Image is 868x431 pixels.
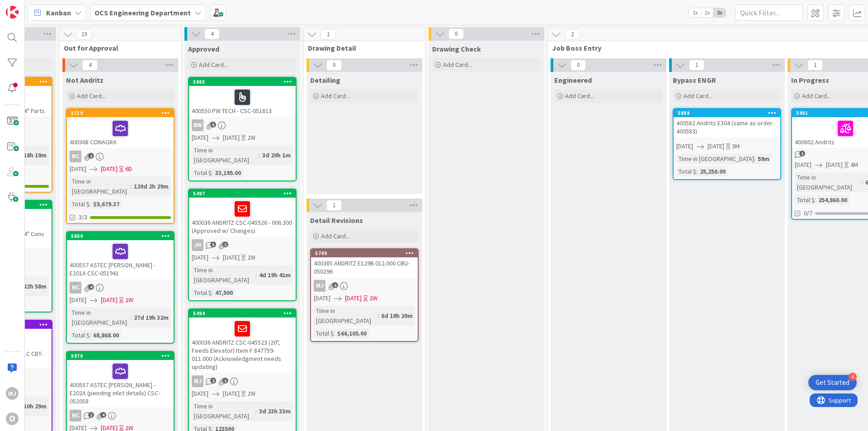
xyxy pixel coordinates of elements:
span: [DATE] [676,142,693,151]
span: 0/7 [804,208,812,218]
div: 6D [125,164,132,174]
span: [DATE] [192,389,208,398]
div: JH [192,239,203,251]
span: 1 [88,412,94,418]
span: [DATE] [826,160,843,170]
span: 2 [332,282,338,288]
span: 1x [689,8,701,17]
div: MJ [314,280,325,292]
div: Open Get Started checklist, remaining modules: 4 [808,375,857,390]
span: [DATE] [192,253,208,262]
div: $66,105.00 [335,328,369,338]
span: [DATE] [101,295,118,305]
span: : [862,177,863,187]
div: MJ [189,375,296,387]
div: 5740400385 ANDRITZ E129B 012.000 CBU- 050296 [311,249,418,277]
span: 4 [82,60,98,71]
span: 19 [76,29,92,40]
span: 1 [807,60,823,71]
span: [DATE] [70,295,86,305]
span: Engineered [554,76,592,85]
div: 68,868.00 [91,330,121,340]
div: Total $ [192,168,212,178]
div: 400557 ASTEC [PERSON_NAME] - E201A CSC-051941 [67,240,174,279]
div: 3d 22h 58m [13,281,49,291]
span: : [212,288,213,298]
span: : [377,311,379,321]
div: Time in [GEOGRAPHIC_DATA] [192,265,255,285]
div: NC [70,282,81,294]
div: BW [189,119,296,131]
span: 5 [210,242,216,247]
div: 5870 [71,353,174,359]
span: 2 [565,29,580,40]
b: OCS Engineering Department [94,8,191,17]
span: Not Andritz [66,76,104,85]
span: Add Card... [802,92,831,100]
div: 3d 20h 1m [260,150,293,160]
div: NC [67,410,174,422]
a: 5740400385 ANDRITZ E129B 012.000 CBU- 050296MJ[DATE][DATE]2WTime in [GEOGRAPHIC_DATA]:6d 19h 20mT... [310,248,419,342]
div: 400385 ANDRITZ E129B 012.000 CBU- 050296 [311,257,418,277]
div: 5740 [311,249,418,257]
span: Detailing [310,76,340,85]
span: Drawing Detail [308,43,414,52]
span: 1 [689,60,704,71]
span: 4 [88,284,94,290]
span: : [130,181,132,191]
div: 4 [849,373,857,381]
span: Add Card... [443,61,472,69]
span: 1 [222,242,228,247]
span: : [90,199,91,209]
div: 120d 2h 29m [132,181,171,191]
div: 5494400036 ANDRITZ CSC-045523 (20", Feeds Elevator) Item F 847759-011.000 (Acknowledgment needs u... [189,309,296,373]
div: 47,500 [213,288,235,298]
span: : [334,328,335,338]
span: [DATE] [345,294,362,303]
div: BW [192,119,203,131]
span: 4 [204,28,220,39]
a: 5889400582 Andritz E304 (same as order 400583)[DATE][DATE]3MTime in [GEOGRAPHIC_DATA]:59mTotal $:... [673,108,781,180]
span: 0 [571,60,586,71]
div: 2W [247,133,255,142]
span: : [255,406,257,416]
div: 5494 [193,310,296,317]
div: 3M [732,142,740,151]
div: 2W [369,294,377,303]
span: 3x [713,8,726,17]
span: 0 [448,28,464,39]
div: 6d 19h 20m [379,311,415,321]
div: 5719 [67,109,174,117]
div: 400550 PW TECH - CSC-051813 [189,86,296,117]
span: Kanban [46,7,71,18]
div: NC [70,410,81,422]
div: 400368 CONAGRA [67,117,174,148]
span: [DATE] [223,133,240,142]
div: 400582 Andritz E304 (same as order 400583) [674,117,780,137]
div: 400036 ANDRITZ CSC-045526 - 006.300 (Approved w/ Changes) [189,198,296,237]
div: 5889400582 Andritz E304 (same as order 400583) [674,109,780,137]
span: Add Card... [565,92,594,100]
div: 5719 [71,110,174,116]
span: : [90,330,91,340]
span: Support [19,1,41,12]
div: JH [189,239,296,251]
input: Quick Filter... [735,5,803,21]
span: 2 [88,153,94,159]
div: 5497 [189,189,296,198]
div: 5865 [189,78,296,86]
span: Add Card... [684,92,712,100]
div: Time in [GEOGRAPHIC_DATA] [192,401,255,421]
span: [DATE] [101,164,118,174]
div: 2W [247,253,255,262]
span: Add Card... [199,61,228,69]
div: 25,250.00 [698,166,728,176]
a: 5497400036 ANDRITZ CSC-045526 - 006.300 (Approved w/ Changes)JH[DATE][DATE]2WTime in [GEOGRAPHIC_... [188,189,297,301]
div: 5865 [193,79,296,85]
span: In Progress [791,76,829,85]
img: Visit kanbanzone.com [6,6,19,19]
div: Total $ [676,166,696,176]
div: Total $ [192,288,212,298]
span: [DATE] [314,294,330,303]
span: 1 [326,200,342,211]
